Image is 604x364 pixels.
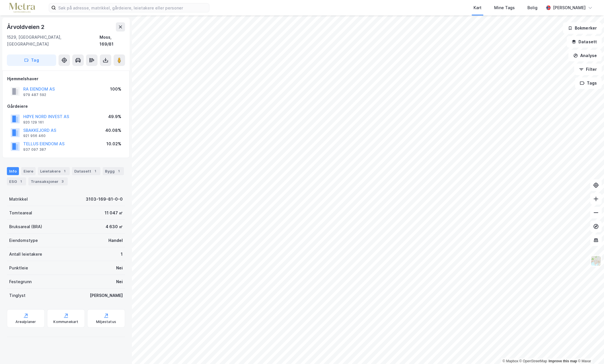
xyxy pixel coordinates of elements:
div: [PERSON_NAME] [553,4,586,11]
div: Eiere [21,167,36,175]
div: Punktleie [9,265,28,271]
iframe: Chat Widget [575,336,604,364]
div: Nei [116,278,123,285]
div: 4 630 ㎡ [106,223,123,230]
div: Kart [474,4,482,11]
a: OpenStreetMap [519,359,547,363]
button: Filter [574,64,602,75]
div: 1 [18,179,24,184]
div: Årvoldveien 2 [7,22,45,32]
div: Arealplaner [15,320,36,324]
button: Analyse [568,50,602,61]
div: 10.02% [106,140,121,147]
div: 937 097 387 [23,147,46,152]
button: Tag [7,54,56,66]
div: ESG [7,177,26,185]
div: Datasett [72,167,100,175]
div: Nei [116,265,123,271]
div: Kontrollprogram for chat [575,336,604,364]
button: Tags [575,77,602,89]
img: Z [591,255,601,266]
div: Gårdeiere [7,103,125,110]
div: Bygg [103,167,124,175]
div: Tinglyst [9,292,26,299]
input: Søk på adresse, matrikkel, gårdeiere, leietakere eller personer [56,3,209,12]
div: Matrikkel [9,196,28,203]
div: Transaksjoner [28,177,68,185]
div: 40.08% [105,127,121,134]
button: Bokmerker [563,22,602,34]
div: 920 129 161 [23,120,44,125]
div: [PERSON_NAME] [90,292,123,299]
div: Hjemmelshaver [7,75,125,82]
div: Leietakere [38,167,70,175]
button: Datasett [567,36,602,48]
div: Festegrunn [9,278,32,285]
div: 3 [60,179,65,184]
div: Bruksareal (BRA) [9,223,42,230]
a: Improve this map [549,359,577,363]
div: 11 047 ㎡ [105,210,123,216]
div: 1 [92,168,98,174]
div: Kommunekart [53,320,78,324]
div: 49.9% [108,113,121,120]
div: Moss, 169/81 [100,34,125,48]
img: metra-logo.256734c3b2bbffee19d4.png [9,3,35,13]
div: Bolig [527,4,537,11]
a: Mapbox [502,359,518,363]
div: 3103-169-81-0-0 [86,196,123,203]
div: Handel [108,237,123,244]
div: 1529, [GEOGRAPHIC_DATA], [GEOGRAPHIC_DATA] [7,34,100,48]
div: 921 956 460 [23,134,46,138]
div: 1 [62,168,67,174]
div: 1 [116,168,122,174]
div: Mine Tags [494,4,515,11]
div: Miljøstatus [96,320,116,324]
div: 1 [121,251,123,258]
div: Eiendomstype [9,237,38,244]
div: 979 487 592 [23,93,46,97]
div: 100% [110,86,121,93]
div: Info [7,167,19,175]
div: Tomteareal [9,210,32,216]
div: Antall leietakere [9,251,42,258]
